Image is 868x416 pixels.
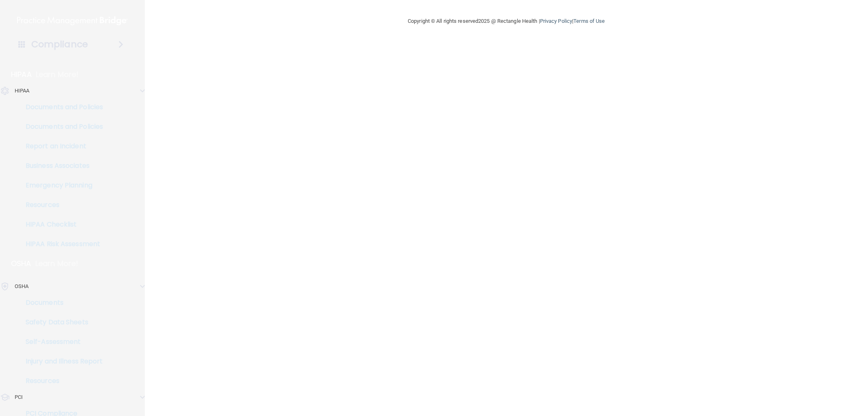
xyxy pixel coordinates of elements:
[5,201,116,209] p: Resources
[15,86,30,96] p: HIPAA
[5,377,116,385] p: Resources
[540,18,572,24] a: Privacy Policy
[5,318,116,326] p: Safety Data Sheets
[31,39,88,50] h4: Compliance
[5,142,116,150] p: Report an Incident
[17,13,128,29] img: PMB logo
[5,338,116,346] p: Self-Assessment
[358,8,655,34] div: Copyright © All rights reserved 2025 @ Rectangle Health | |
[5,240,116,248] p: HIPAA Risk Assessment
[5,123,116,131] p: Documents and Policies
[11,70,32,79] p: HIPAA
[36,70,79,79] p: Learn More!
[5,220,116,229] p: HIPAA Checklist
[5,299,116,307] p: Documents
[15,282,28,291] p: OSHA
[35,259,79,269] p: Learn More!
[15,392,23,402] p: PCI
[5,162,116,170] p: Business Associates
[573,18,605,24] a: Terms of Use
[5,103,116,111] p: Documents and Policies
[5,357,116,365] p: Injury and Illness Report
[5,181,116,189] p: Emergency Planning
[11,259,31,269] p: OSHA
